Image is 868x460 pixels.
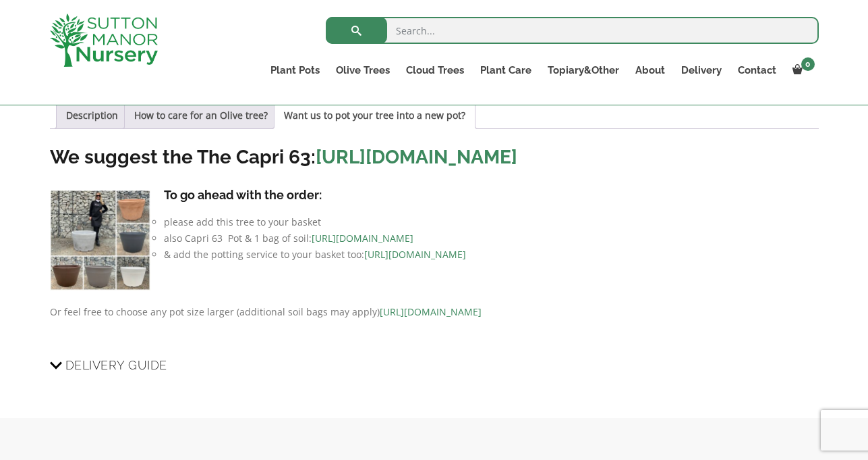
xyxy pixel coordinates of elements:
a: Cloud Trees [398,61,472,80]
a: Plant Care [472,61,540,80]
span: 0 [801,57,815,71]
a: [URL][DOMAIN_NAME] [380,305,482,318]
li: also Capri 63 Pot & 1 bag of soil: [63,230,819,247]
a: Contact [730,61,784,80]
li: please add this tree to your basket [63,214,819,230]
a: Topiary&Other [540,61,627,80]
input: Search... [326,17,819,44]
li: & add the potting service to your basket too: [63,247,819,263]
a: [URL][DOMAIN_NAME] [312,232,413,245]
p: Or feel free to choose any pot size larger (additional soil bags may apply) [50,304,819,320]
a: About [627,61,673,80]
img: logo [50,14,158,67]
a: Plant Pots [262,61,328,80]
a: How to care for an Olive tree? [134,103,268,128]
a: [URL][DOMAIN_NAME] [364,248,466,261]
a: Want us to pot your tree into a new pot? [284,103,465,128]
strong: To go ahead with the order: [164,188,322,202]
img: Tuscan Olive Tree XXL 1.90 - 2.40 - 5D546B5B 34DF 476F AFAA E53E08DD126F [50,190,150,290]
span: Delivery Guide [65,353,167,378]
a: [URL][DOMAIN_NAME] [316,146,517,168]
a: 0 [784,61,819,80]
a: Delivery [673,61,730,80]
strong: We suggest the The Capri 63: [50,146,517,168]
a: Description [66,103,118,128]
a: Olive Trees [328,61,398,80]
